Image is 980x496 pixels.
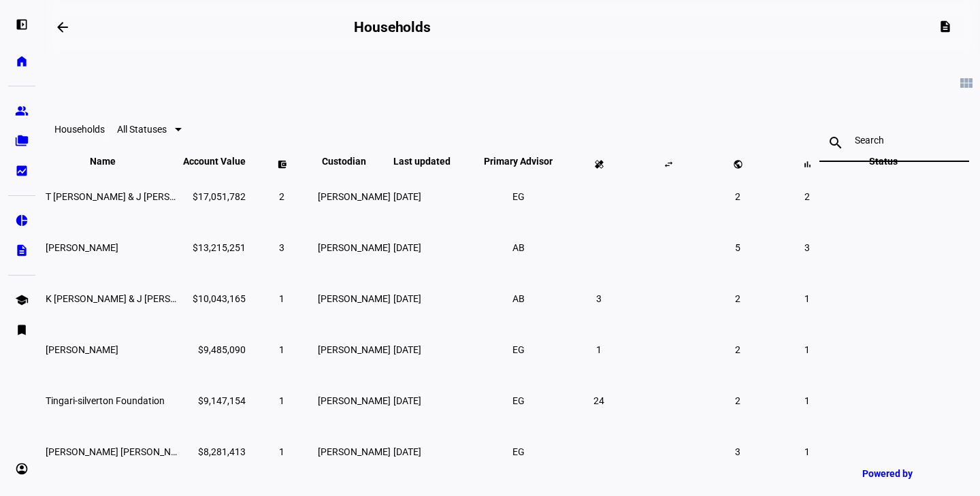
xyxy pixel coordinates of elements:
li: AB [506,286,531,311]
span: 1 [279,344,284,355]
span: 5 [735,242,740,253]
eth-mat-symbol: account_circle [15,462,29,476]
span: [PERSON_NAME] [318,344,391,355]
span: 2 [735,293,740,304]
span: [DATE] [393,446,421,457]
span: Custodian [322,156,387,167]
span: 1 [804,344,810,355]
span: 1 [804,395,810,406]
span: 1 [279,395,284,406]
h2: Households [354,19,431,35]
eth-mat-symbol: description [15,244,29,257]
span: 2 [279,191,284,202]
a: folder_copy [8,127,35,154]
td: $17,051,782 [182,171,246,221]
td: $9,147,154 [182,376,246,425]
span: 1 [804,293,810,304]
eth-mat-symbol: group [15,104,29,118]
eth-mat-symbol: home [15,54,29,68]
span: [DATE] [393,242,421,253]
a: home [8,48,35,75]
td: $10,043,165 [182,274,246,323]
a: description [8,237,35,264]
span: [PERSON_NAME] [318,395,391,406]
eth-mat-symbol: pie_chart [15,214,29,227]
span: 2 [735,191,740,202]
span: [DATE] [393,191,421,202]
span: [PERSON_NAME] [318,446,391,457]
mat-icon: search [819,135,852,151]
eth-mat-symbol: folder_copy [15,134,29,148]
a: Powered by [855,461,960,486]
li: EG [506,184,531,209]
span: 1 [804,446,810,457]
span: Name [90,156,136,167]
span: [PERSON_NAME] [318,242,391,253]
eth-mat-symbol: school [15,293,29,307]
span: [PERSON_NAME] [318,191,391,202]
a: pie_chart [8,207,35,234]
span: [DATE] [393,344,421,355]
mat-icon: view_module [958,75,975,91]
span: 24 [593,395,604,406]
span: Tingari-silverton Foundation [46,395,165,406]
mat-icon: arrow_backwards [54,19,71,35]
li: AB [506,235,531,260]
span: 3 [804,242,810,253]
span: [DATE] [393,293,421,304]
span: Account Value [183,156,246,167]
span: 1 [279,446,284,457]
span: 3 [279,242,284,253]
span: 1 [596,344,602,355]
td: $13,215,251 [182,222,246,272]
span: 1 [279,293,284,304]
td: $9,485,090 [182,325,246,374]
span: 2 [735,395,740,406]
span: Primary Advisor [474,156,563,167]
span: Last updated [393,156,471,167]
eth-data-table-title: Households [54,124,105,135]
a: bid_landscape [8,157,35,184]
span: K Solimine & J Smolen [46,293,217,304]
span: Status [859,156,908,167]
span: Larissa Karen Roesch [46,446,193,457]
span: Elizabeth Yntema [46,344,118,355]
span: All Statuses [117,124,167,135]
li: EG [506,440,531,464]
span: 2 [735,344,740,355]
eth-mat-symbol: left_panel_open [15,18,29,31]
span: [DATE] [393,395,421,406]
a: group [8,97,35,125]
td: $8,281,413 [182,427,246,476]
input: Search [855,135,934,146]
li: EG [506,337,531,362]
li: EG [506,388,531,413]
span: 2 [804,191,810,202]
span: T Yellin & J Copaken [46,191,216,202]
span: [PERSON_NAME] [318,293,391,304]
eth-mat-symbol: bid_landscape [15,164,29,178]
mat-icon: description [938,20,952,33]
span: 3 [596,293,602,304]
span: 3 [735,446,740,457]
span: Julia Davies White [46,242,118,253]
eth-mat-symbol: bookmark [15,323,29,337]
